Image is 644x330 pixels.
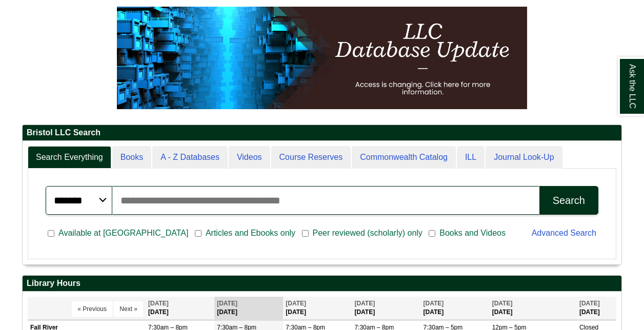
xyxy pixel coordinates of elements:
a: ILL [457,146,485,169]
th: [DATE] [352,297,420,320]
input: Articles and Ebooks only [195,229,202,238]
span: [DATE] [148,300,169,307]
input: Peer reviewed (scholarly) only [302,229,309,238]
th: [DATE] [283,297,352,320]
span: [DATE] [217,300,237,307]
span: [DATE] [424,300,444,307]
a: A - Z Databases [152,146,228,169]
button: Next » [114,301,143,317]
th: [DATE] [214,297,283,320]
th: [DATE] [421,297,490,320]
a: Videos [229,146,270,169]
span: [DATE] [579,300,600,307]
span: Peer reviewed (scholarly) only [309,227,427,239]
span: [DATE] [354,300,375,307]
span: Books and Videos [435,227,510,239]
span: [DATE] [286,300,306,307]
img: HTML tutorial [117,7,527,109]
span: Articles and Ebooks only [202,227,299,239]
a: Journal Look-Up [486,146,562,169]
input: Available at [GEOGRAPHIC_DATA] [48,229,54,238]
a: Books [112,146,151,169]
a: Commonwealth Catalog [352,146,456,169]
span: [DATE] [492,300,513,307]
h2: Library Hours [23,276,621,292]
a: Search Everything [28,146,111,169]
th: [DATE] [146,297,214,320]
button: « Previous [72,301,112,317]
a: Course Reserves [271,146,351,169]
th: [DATE] [577,297,616,320]
button: Search [539,186,598,215]
div: Search [553,195,585,207]
input: Books and Videos [429,229,435,238]
a: Advanced Search [532,229,596,237]
span: Available at [GEOGRAPHIC_DATA] [54,227,192,239]
h2: Bristol LLC Search [23,125,621,141]
th: [DATE] [490,297,577,320]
